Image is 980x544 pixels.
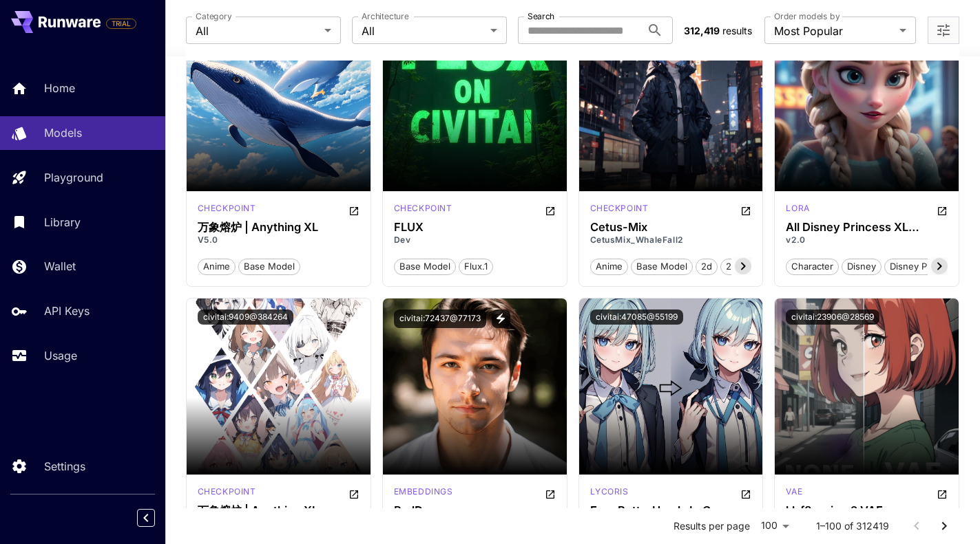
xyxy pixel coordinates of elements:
h3: All Disney Princess XL [PERSON_NAME] Model from [PERSON_NAME] Breaks the Internet [786,221,948,234]
button: disney princess [884,257,963,275]
p: 1–100 of 312419 [816,519,889,533]
span: character [786,260,838,274]
button: View trigger words [492,309,510,328]
p: API Keys [44,303,90,319]
p: Home [44,80,75,96]
span: All [196,23,319,39]
span: All [362,23,485,39]
span: base model [395,260,455,274]
p: v2.0 [786,234,948,246]
h3: Cetus-Mix [590,221,752,234]
h3: 万象熔炉 | Anything XL [198,504,359,517]
button: character [786,257,839,275]
span: Add your payment card to enable full platform functionality. [106,15,136,32]
button: disney [842,257,882,275]
button: Open in CivitAI [545,202,556,219]
span: TRIAL [107,19,136,29]
h3: kl-f8-anime2 VAE [786,504,948,517]
button: Open in CivitAI [937,202,948,219]
p: CetusMix_WhaleFall2 [590,234,752,246]
p: Playground [44,169,103,186]
button: Open in CivitAI [348,486,359,502]
label: Architecture [362,10,408,22]
button: flux.1 [459,257,493,275]
p: V5.0 [198,234,359,246]
p: checkpoint [394,202,452,215]
div: FLUX.1 D [394,202,452,219]
button: base model [394,257,456,275]
div: SDXL 1.0 [786,202,809,219]
p: checkpoint [198,202,256,215]
button: Open more filters [935,22,952,39]
p: lycoris [590,486,629,498]
label: Search [528,10,554,22]
span: 2.5d [721,260,750,274]
p: Results per page [674,519,750,533]
span: results [722,25,752,36]
label: Category [196,10,232,22]
div: Collapse sidebar [147,505,165,530]
p: Models [44,124,82,141]
span: base model [632,260,692,274]
p: checkpoint [198,486,256,498]
span: Most Popular [774,23,894,39]
div: All Disney Princess XL LoRA Model from Ralph Breaks the Internet [786,221,948,234]
span: anime [591,260,627,274]
span: base model [239,260,300,274]
span: 2d [696,260,717,274]
p: checkpoint [590,202,649,215]
button: Open in CivitAI [740,486,751,502]
span: disney princess [885,260,963,274]
h3: 万象熔炉 | Anything XL [198,221,359,234]
p: vae [786,486,802,498]
p: Library [44,214,81,230]
div: SD 1.5 [394,486,453,502]
h3: FLUX [394,221,556,234]
button: Collapse sidebar [137,509,155,527]
p: Wallet [44,258,76,274]
span: disney [842,260,881,274]
button: Go to next page [930,512,958,540]
label: Order models by [774,10,840,22]
button: civitai:9409@384264 [198,309,293,325]
span: flux.1 [459,260,492,274]
button: Open in CivitAI [937,486,948,502]
span: anime [198,260,235,274]
p: Usage [44,347,77,364]
button: 2d [696,257,718,275]
p: Settings [44,458,85,475]
button: Open in CivitAI [348,202,359,219]
button: base model [238,257,300,275]
h3: EnvyBetterHands LoCon [590,504,752,517]
button: 2.5d [720,257,751,275]
div: SD 1.5 [198,202,256,219]
button: civitai:72437@77173 [394,309,486,328]
button: base model [631,257,693,275]
div: SD 1.5 [590,202,649,219]
div: SDXL 1.0 [198,486,256,502]
div: SD 1.5 [590,486,629,502]
button: civitai:47085@55199 [590,309,683,325]
button: Open in CivitAI [545,486,556,502]
p: embeddings [394,486,453,498]
span: 312,419 [684,25,720,36]
button: anime [590,257,628,275]
p: lora [786,202,809,215]
button: anime [198,257,236,275]
button: civitai:23906@28569 [786,309,879,325]
button: Open in CivitAI [740,202,751,219]
div: SD 1.5 [786,486,802,502]
p: Dev [394,234,556,246]
div: 100 [755,516,794,536]
h3: BadDream + UnrealisticDream (Negative Embeddings) [394,504,556,517]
